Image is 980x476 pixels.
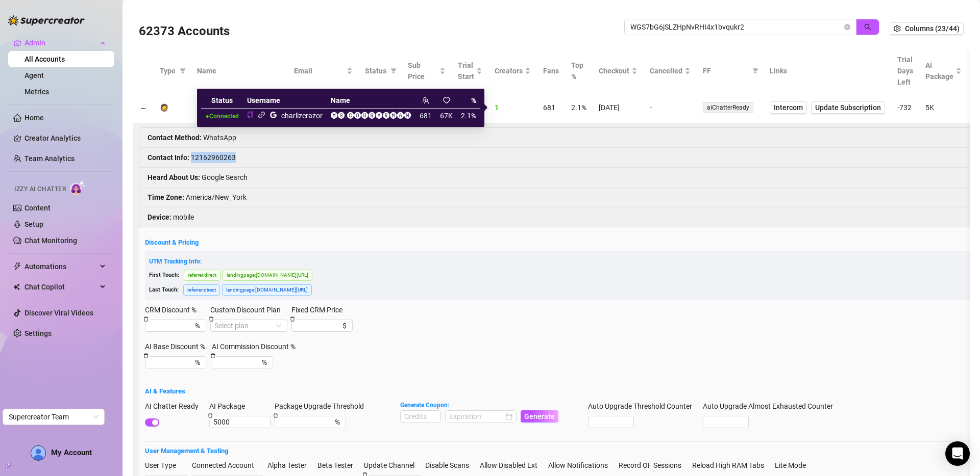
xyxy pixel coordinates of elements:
a: Team Analytics [24,154,75,163]
span: ● Connected [205,113,238,120]
span: referrer : direct [184,270,220,281]
th: Creators [488,50,537,92]
span: Cancelled [650,65,682,76]
a: Metrics [24,88,49,96]
input: Expiration [449,411,503,422]
label: User Type [145,460,183,471]
div: charlizerazor [281,110,323,121]
a: Creator Analytics [24,130,106,146]
strong: Heard About Us : [148,173,200,181]
label: Allow Notifications [548,460,615,471]
span: search [864,23,871,31]
a: Discover Viral Videos [24,309,93,317]
span: delete [209,316,214,322]
th: Trial Days Left [891,50,919,92]
button: Copy Creator ID [247,112,254,119]
label: Reload High RAM Tabs [692,460,771,471]
th: Checkout [593,50,644,92]
span: Automations [24,258,97,275]
span: First Touch: [149,272,179,278]
span: delete [143,316,149,322]
span: filter [180,68,186,74]
label: Fixed CRM Price [291,304,349,315]
input: Auto Upgrade Threshold Counter [589,416,633,428]
th: AI Package [919,50,968,92]
span: landingpage : [DOMAIN_NAME][URL] [223,270,312,281]
strong: Time Zone : [148,193,184,201]
span: My Account [51,448,92,457]
a: Chat Monitoring [24,236,77,245]
label: AI Chatter Ready [145,401,205,412]
td: [DATE] [593,92,644,123]
img: Chat Copilot [13,283,20,290]
span: setting [894,25,901,32]
span: UTM Tracking Info: [149,258,202,265]
span: referrer : direct [183,284,220,296]
th: Sub Price [402,50,452,92]
th: Top % [565,50,593,92]
span: filter [752,68,758,74]
a: google [269,111,277,120]
th: Status [201,93,242,109]
label: Lite Mode [775,460,813,471]
span: Supercreator Team [9,409,99,425]
strong: Device : [148,213,171,221]
button: Collapse row [139,104,148,112]
span: delete [210,353,215,358]
span: Checkout [599,65,629,76]
span: Izzy AI Chatter [14,184,66,194]
span: 1 [495,103,499,112]
span: close-circle [844,24,850,30]
span: AI Package [925,60,953,82]
th: Links [764,50,891,92]
span: filter [388,63,399,78]
label: Record OF Sessions [619,460,688,471]
img: AD_cMMTxCeTpmN1d5MnKJ1j-_uXZCpTKapSSqNGg4PyXtR_tCW7gZXTNmFz2tpVv9LSyNV7ff1CaS4f4q0HLYKULQOwoM5GQR... [31,446,45,460]
label: AI Commission Discount % [212,341,302,352]
span: filter [750,63,761,78]
div: Open Intercom Messenger [945,441,970,466]
label: AI Package [209,401,252,412]
a: All Accounts [24,55,65,63]
td: - [644,92,697,123]
span: Trial Start [458,60,474,82]
td: 2.1% [457,109,480,123]
span: Status [365,65,386,76]
input: Package Upgrade Threshold [279,416,333,428]
a: Intercom [770,101,807,114]
th: Fans [537,50,565,92]
a: Setup [24,220,43,228]
a: Settings [24,329,52,337]
a: link [258,111,265,120]
span: delete [143,353,149,358]
span: filter [390,68,397,74]
td: 681 [415,109,436,123]
span: FF [703,65,748,76]
button: Update Subscription [811,101,885,114]
span: Last Touch: [149,286,179,293]
span: Creators [495,65,523,76]
span: copy [247,112,254,118]
input: Search by UID / Name / Email / Creator Username [630,21,842,33]
input: AI Commission Discount % [216,357,260,368]
strong: Generate Coupon: [400,402,449,409]
input: CRM Discount % [149,320,193,331]
th: Name [327,93,415,109]
div: 🧔 [160,102,168,113]
label: Package Upgrade Threshold [275,401,371,412]
img: logo-BBDzfeDw.svg [8,15,85,25]
label: Custom Discount Plan [210,304,287,315]
th: Trial Start [452,50,488,92]
td: 🅜🅢.🅒🅞🅤🅖🅐🅡🅜🅐🅜 [327,109,415,123]
label: Disable Scans [425,460,476,471]
input: Auto Upgrade Almost Exhausted Counter [703,416,748,428]
span: team [422,97,429,104]
span: Generate [524,412,555,420]
th: Email [288,50,359,92]
th: Username [243,93,327,109]
a: Home [24,114,44,122]
input: Fixed CRM Price [296,320,340,331]
span: delete [273,413,278,418]
span: landingpage : [DOMAIN_NAME][URL] [222,284,312,296]
span: delete [208,413,213,418]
